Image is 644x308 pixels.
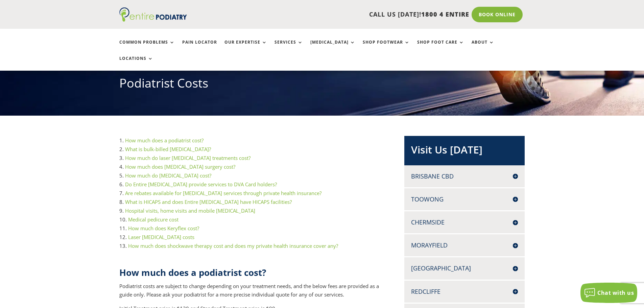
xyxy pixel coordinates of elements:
a: How much does a podiatrist cost? [125,137,204,144]
a: Are rebates available for [MEDICAL_DATA] services through private health insurance? [125,190,321,196]
h4: Morayfield [411,241,518,250]
a: How much do [MEDICAL_DATA] cost? [125,172,211,179]
a: Shop Foot Care [417,40,464,54]
a: What is bulk-billed [MEDICAL_DATA]? [125,146,211,152]
button: Chat with us [580,283,637,303]
h4: Redcliffe [411,287,518,296]
h4: [GEOGRAPHIC_DATA] [411,264,518,273]
a: Pain Locator [182,40,217,54]
a: Common Problems [119,40,175,54]
a: Locations [119,56,153,71]
a: How much does shockwave therapy cost and does my private health insurance cover any? [128,242,338,249]
a: Shop Footwear [363,40,410,54]
p: Podiatrist costs are subject to change depending on your treatment needs, and the below fees are ... [119,282,382,304]
a: How much do laser [MEDICAL_DATA] treatments cost? [125,155,251,161]
a: Do Entire [MEDICAL_DATA] provide services to DVA Card holders? [125,181,277,188]
a: Medical pedicure cost [128,216,178,223]
span: Chat with us [597,289,634,297]
a: Our Expertise [224,40,267,54]
img: logo (1) [119,7,187,22]
a: [MEDICAL_DATA] [310,40,355,54]
span: 1800 4 ENTIRE [421,10,469,18]
h4: Chermside [411,218,518,227]
h1: Podiatrist Costs [119,75,525,95]
a: How much does [MEDICAL_DATA] surgery cost? [125,163,235,170]
a: Entire Podiatry [119,16,187,23]
a: What is HICAPS and does Entire [MEDICAL_DATA] have HICAPS facilities? [125,198,292,205]
a: Book Online [472,7,523,22]
h4: Toowong [411,195,518,204]
a: Hospital visits, home visits and mobile [MEDICAL_DATA] [125,207,255,214]
a: Services [275,40,303,54]
h4: Brisbane CBD [411,172,518,181]
strong: How much does a podiatrist cost? [119,266,266,279]
p: CALL US [DATE]! [213,10,469,19]
a: Laser [MEDICAL_DATA] costs [128,234,194,240]
a: About [472,40,494,54]
h2: Visit Us [DATE] [411,143,518,160]
a: How much does Keryflex cost? [128,225,199,232]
